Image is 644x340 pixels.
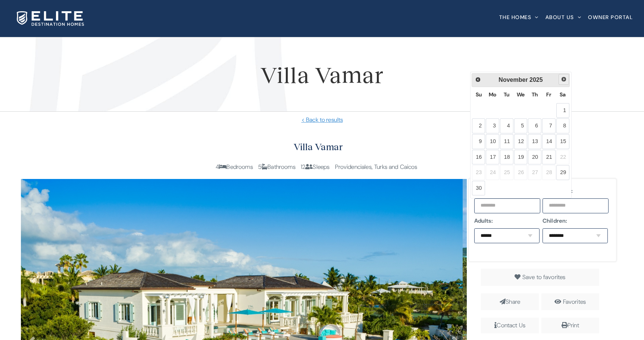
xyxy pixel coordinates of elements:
[517,91,525,98] span: Wednesday
[545,2,582,32] a: About Us
[556,118,570,133] a: 8
[563,298,586,306] a: Favorites
[532,91,538,98] span: Thursday
[500,134,513,149] a: 11
[216,163,253,171] span: 4 Bedrooms
[486,134,499,149] a: 10
[514,118,528,133] a: 5
[588,2,633,32] a: Owner Portal
[542,134,556,149] a: 14
[335,163,418,171] span: Providenciales, Turks and Caicos
[543,186,609,195] label: Check Out:
[499,2,539,32] a: The Homes
[528,118,541,133] a: 6
[499,2,633,32] nav: Main Menu
[500,150,513,165] a: 18
[561,76,567,82] span: Next
[486,118,499,133] a: 3
[11,58,633,91] h1: Villa Vamar
[486,150,499,165] a: 17
[556,134,570,149] a: 15
[560,91,566,98] span: Saturday
[588,15,633,20] span: Owner Portal
[545,15,574,20] span: About Us
[543,216,609,225] label: Children:
[258,163,296,171] span: 5 Bathrooms
[528,134,541,149] a: 13
[474,216,540,225] label: Adults:
[489,91,496,98] span: Monday
[499,15,532,20] span: The Homes
[529,77,543,83] span: 2025
[500,118,513,133] a: 4
[514,150,528,165] a: 19
[475,77,481,83] span: Prev
[528,150,541,165] a: 20
[473,74,484,85] a: Prev
[542,118,556,133] a: 7
[514,134,528,149] a: 12
[556,165,570,180] a: 29
[542,150,556,165] a: 21
[546,91,551,98] span: Friday
[17,11,84,26] img: Elite Destination Homes Logo
[476,91,482,98] span: Sunday
[472,181,485,196] a: 30
[11,115,633,124] a: < Back to results
[522,273,566,281] span: Save to favorites
[481,318,539,333] span: Contact Us
[481,293,539,310] span: Share
[498,77,528,83] span: November
[472,134,485,149] a: 9
[544,321,596,330] div: Print
[504,91,509,98] span: Tuesday
[472,118,485,133] a: 2
[301,163,329,171] span: 12 Sleeps
[21,139,616,155] h2: Villa Vamar
[559,74,569,85] a: Next
[556,103,570,118] a: 1
[472,150,485,165] a: 16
